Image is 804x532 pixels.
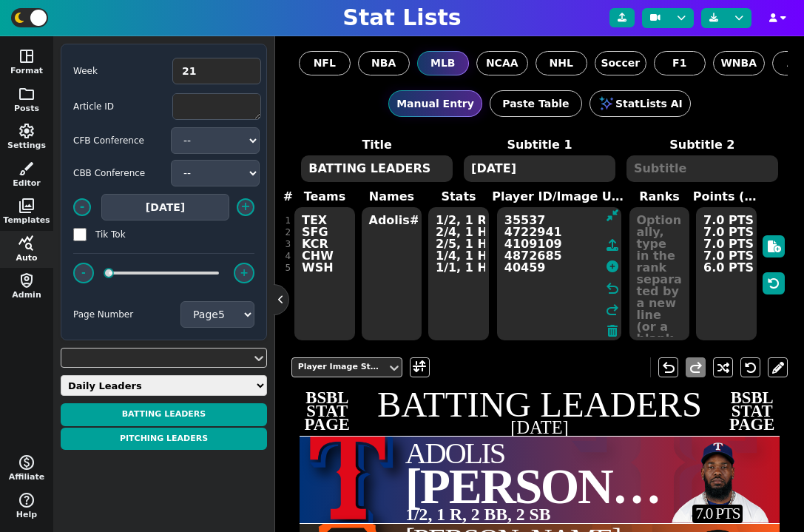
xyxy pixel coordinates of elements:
div: 2 [286,226,291,238]
span: folder [18,85,36,103]
label: Player ID/Image URL [492,188,626,206]
label: Stats [425,188,493,206]
div: 3 [286,238,291,250]
textarea: Adolis##[PERSON_NAME]##[PERSON_NAME]##[PERSON_NAME]##[PERSON_NAME]##[PERSON_NAME] [362,207,422,340]
textarea: BATTING LEADERS [301,155,453,182]
span: NBA [371,55,396,71]
button: + [237,198,254,216]
span: WNBA [720,55,757,71]
textarea: TEX SFG KCR CHW WSH [294,207,355,340]
label: Title [296,136,459,154]
span: brush [18,160,36,178]
span: NCAA [486,55,518,71]
label: Tik Tok [95,228,184,241]
button: Paste Table [490,90,582,117]
label: CBB Conference [73,166,162,180]
span: Adolis [405,440,680,468]
button: redo [686,357,706,377]
label: Page Number [73,308,180,321]
span: BSBL STAT PAGE [303,391,352,432]
span: undo [660,359,678,377]
label: Names [358,188,425,206]
span: query_stats [18,235,36,252]
span: NFL [314,55,336,71]
span: F1 [672,55,686,71]
span: [PERSON_NAME] [405,459,795,514]
span: 1/2, 1 R, 2 BB, 2 SB [405,502,550,528]
div: 7.0 PTS [692,505,743,523]
button: undo [658,357,678,377]
span: NHL [550,55,573,71]
button: StatLists AI [590,90,691,117]
button: - [73,263,94,283]
h1: BATTING LEADERS [300,387,780,423]
h1: Stat Lists [342,4,461,31]
span: MLB [430,55,456,71]
button: - [73,198,91,216]
textarea: 35537 4722941 4109109 4872685 40459 [497,207,621,340]
div: 4 [286,250,291,262]
label: Points (< 8 teams) [693,188,760,206]
textarea: 1/2, 1 R, 2 BB, 2 SB 2/4, 1 HR, 2 R, 2 RBIs 2/5, 1 HR, 1 R, 2 RBIs 1/4, 1 HR, 1 R, 2 RBIs 1/1, 1 ... [428,207,489,340]
span: space_dashboard [18,47,36,65]
label: CFB Conference [73,134,162,147]
h2: [DATE] [300,419,780,437]
textarea: 7.0 PTS 7.0 PTS 7.0 PTS 7.0 PTS 6.0 PTS [696,207,757,340]
button: BATTING LEADERS [61,403,267,426]
span: undo [604,280,621,297]
label: Article ID [73,100,162,113]
label: Week [73,64,162,78]
span: shield_person [18,272,36,289]
label: Subtitle 1 [459,136,621,154]
span: help [18,491,36,509]
textarea: [DATE] [464,155,615,182]
button: + [234,263,254,283]
span: redo [604,301,621,319]
span: redo [687,359,705,377]
span: Soccer [601,55,640,71]
span: photo_library [18,197,36,215]
label: Ranks [626,188,693,206]
div: 5 [286,262,291,274]
label: Subtitle 2 [621,136,783,154]
span: BSBL STAT PAGE [727,391,777,432]
button: Manual Entry [388,90,482,117]
label: # [283,188,293,206]
label: Teams [291,188,359,206]
div: 1 [286,215,291,226]
div: Player Image Styles [298,361,381,374]
span: settings [18,122,36,140]
span: monetization_on [18,454,36,471]
button: PITCHING LEADERS [61,428,267,451]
